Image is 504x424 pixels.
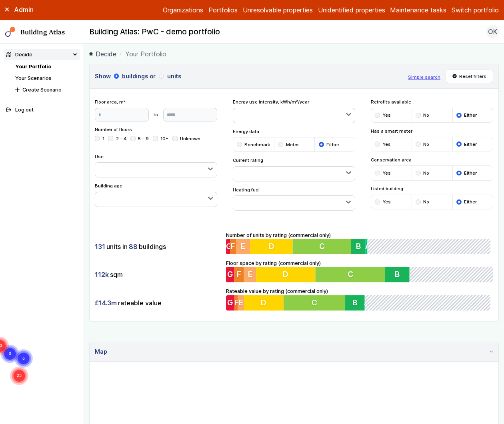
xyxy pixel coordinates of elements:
[366,298,371,307] span: A
[226,241,232,251] span: G
[95,72,403,81] h3: Show
[234,267,244,282] button: F
[228,298,234,307] span: G
[95,99,218,121] div: Floor area, m²
[227,270,233,279] span: G
[5,27,16,37] img: main-0bbd2752.svg
[409,267,410,282] button: A
[230,239,236,254] button: F
[283,270,289,279] span: D
[385,267,409,282] button: B
[95,153,218,178] div: Use
[95,239,221,254] div: units in buildings
[371,157,494,163] span: Conservation area
[235,295,238,311] button: F
[235,298,239,307] span: F
[95,295,221,311] div: rateable value
[316,267,385,282] button: C
[353,239,367,254] button: B
[244,267,256,282] button: E
[236,239,251,254] button: E
[226,295,235,311] button: G
[4,104,80,116] button: Log out
[371,128,494,134] span: Has a smart meter
[15,75,52,81] a: Your Scenarios
[226,239,230,254] button: G
[244,295,284,311] button: D
[95,299,117,307] span: £14.3m
[238,295,244,311] button: E
[371,185,494,192] span: Listed building
[243,5,313,15] a: Unresolvable properties
[95,108,218,121] form: to
[233,157,356,181] div: Current rating
[208,5,238,15] a: Portfolios
[241,241,246,251] span: E
[395,270,400,279] span: B
[95,183,218,207] div: Building age
[89,49,116,59] a: Decide
[354,298,358,307] span: B
[6,51,32,58] div: Decide
[95,270,109,279] span: 112k
[226,287,493,311] div: Rateable value by rating (commercial only)
[226,267,234,282] button: G
[452,5,499,15] button: Switch portfolio
[367,241,372,251] span: A
[125,49,166,59] span: Your Portfolio
[488,27,497,36] span: OK
[15,64,51,70] a: Your Portfolio
[233,128,356,152] div: Energy data
[269,241,275,251] span: D
[313,298,318,307] span: C
[347,295,366,311] button: B
[237,270,241,279] span: F
[390,5,446,15] a: Maintenance tasks
[95,267,221,282] div: sqm
[231,241,236,251] span: F
[486,25,499,38] button: OK
[409,270,414,279] span: A
[256,267,316,282] button: D
[233,99,356,123] div: Energy use intensity, kWh/m²/year
[251,239,294,254] button: D
[284,295,347,311] button: C
[233,187,356,211] div: Heating fuel
[348,270,353,279] span: C
[248,270,252,279] span: E
[371,99,494,105] span: Retrofits available
[90,342,498,362] summary: Map
[95,242,105,251] span: 131
[446,70,494,83] button: Reset filters
[239,298,244,307] span: E
[408,74,440,80] button: Simple search
[294,239,353,254] button: C
[318,5,385,15] a: Unidentified properties
[357,241,362,251] span: B
[262,298,267,307] span: D
[4,49,80,60] summary: Decide
[226,231,493,255] div: Number of units by rating (commercial only)
[366,295,366,311] button: A
[89,27,220,37] h2: Building Atlas: PwC - demo portfolio
[95,126,218,148] div: Number of floors
[367,239,369,254] button: A
[129,242,138,251] span: 88
[320,241,326,251] span: C
[13,84,80,96] button: Create Scenario
[163,5,203,15] a: Organizations
[226,259,493,283] div: Floor space by rating (commercial only)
